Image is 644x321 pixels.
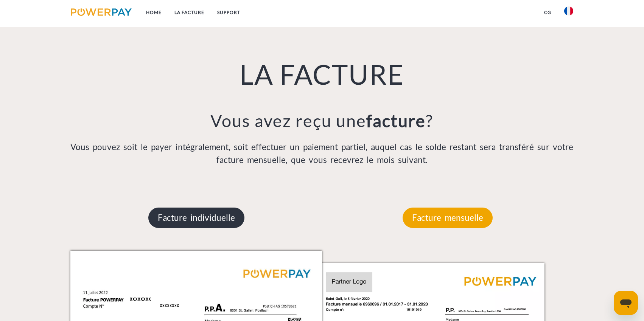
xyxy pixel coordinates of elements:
b: facture [366,110,426,131]
p: Vous pouvez soit le payer intégralement, soit effectuer un paiement partiel, auquel cas le solde ... [70,141,574,166]
iframe: Bouton de lancement de la fenêtre de messagerie [614,291,638,315]
a: Home [140,6,168,19]
p: Facture individuelle [148,208,244,228]
a: Support [211,6,247,19]
a: CG [538,6,558,19]
p: Facture mensuelle [403,208,493,228]
img: fr [564,6,573,16]
h3: Vous avez reçu une ? [70,110,574,131]
img: logo-powerpay.svg [71,8,132,16]
a: LA FACTURE [168,6,211,19]
h1: LA FACTURE [70,57,574,91]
